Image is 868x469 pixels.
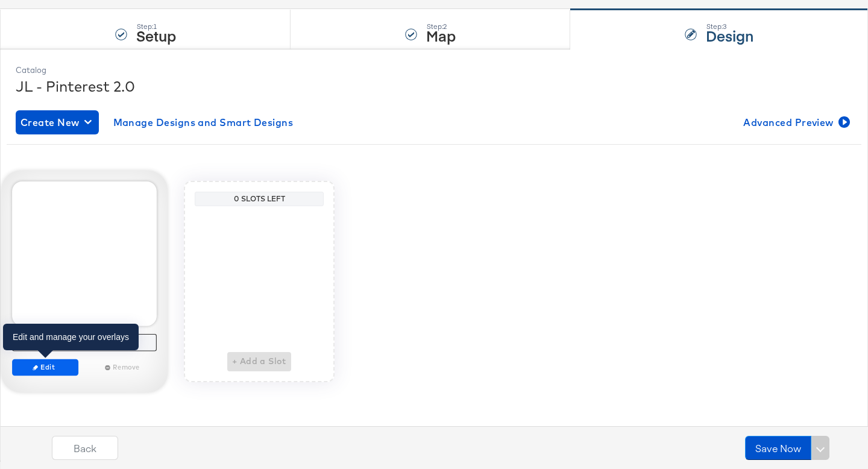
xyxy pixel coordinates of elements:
[20,114,94,131] span: Create New
[16,110,99,134] button: Create New
[706,25,753,45] strong: Design
[16,76,852,96] div: JL - Pinterest 2.0
[52,436,118,460] button: Back
[706,22,753,31] div: Step: 3
[426,25,456,45] strong: Map
[136,22,176,31] div: Step: 1
[738,110,852,134] button: Advanced Preview
[136,25,176,45] strong: Setup
[12,359,78,376] button: Edit
[108,110,298,134] button: Manage Designs and Smart Designs
[16,65,852,76] div: Catalog
[16,337,154,348] div: JL - Pin - Summer Sale
[17,362,73,371] span: Edit
[113,114,294,131] span: Manage Designs and Smart Designs
[743,114,848,131] span: Advanced Preview
[426,22,456,31] div: Step: 2
[745,436,811,460] button: Save Now
[198,194,321,204] div: 0 Slots Left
